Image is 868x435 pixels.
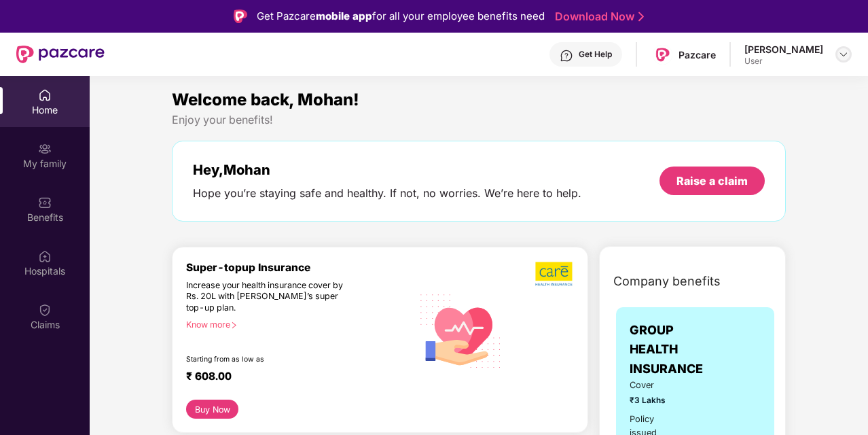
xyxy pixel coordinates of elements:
div: ₹ 608.00 [186,370,399,386]
span: right [230,321,238,329]
div: Starting from as low as [186,355,355,364]
img: svg+xml;base64,PHN2ZyBpZD0iSG9zcGl0YWxzIiB4bWxucz0iaHR0cDovL3d3dy53My5vcmcvMjAwMC9zdmciIHdpZHRoPS... [38,249,52,263]
img: svg+xml;base64,PHN2ZyBpZD0iQ2xhaW0iIHhtbG5zPSJodHRwOi8vd3d3LnczLm9yZy8yMDAwL3N2ZyIgd2lkdGg9IjIwIi... [38,303,52,317]
div: User [744,56,823,67]
img: svg+xml;base64,PHN2ZyBpZD0iRHJvcGRvd24tMzJ4MzIiIHhtbG5zPSJodHRwOi8vd3d3LnczLm9yZy8yMDAwL3N2ZyIgd2... [838,49,849,60]
span: Welcome back, Mohan! [172,90,359,109]
button: Buy Now [186,400,238,419]
strong: mobile app [316,10,372,22]
img: svg+xml;base64,PHN2ZyB4bWxucz0iaHR0cDovL3d3dy53My5vcmcvMjAwMC9zdmciIHhtbG5zOnhsaW5rPSJodHRwOi8vd3... [412,281,509,379]
span: Company benefits [613,272,721,291]
div: Enjoy your benefits! [172,113,786,127]
img: svg+xml;base64,PHN2ZyBpZD0iSGVscC0zMngzMiIgeG1sbnM9Imh0dHA6Ly93d3cudzMub3JnLzIwMDAvc3ZnIiB3aWR0aD... [560,49,573,63]
span: Cover [630,379,679,392]
img: New Pazcare Logo [16,46,105,63]
img: Pazcare_Logo.png [653,45,672,65]
div: Pazcare [679,48,716,61]
img: svg+xml;base64,PHN2ZyB3aWR0aD0iMjAiIGhlaWdodD0iMjAiIHZpZXdCb3g9IjAgMCAyMCAyMCIgZmlsbD0ibm9uZSIgeG... [38,142,52,156]
div: Get Help [579,49,612,60]
div: Get Pazcare for all your employee benefits need [257,8,545,24]
img: svg+xml;base64,PHN2ZyBpZD0iQmVuZWZpdHMiIHhtbG5zPSJodHRwOi8vd3d3LnczLm9yZy8yMDAwL3N2ZyIgd2lkdGg9Ij... [38,196,52,209]
img: Stroke [638,10,644,24]
div: Super-topup Insurance [186,261,412,274]
div: Hope you’re staying safe and healthy. If not, no worries. We’re here to help. [193,186,581,201]
div: [PERSON_NAME] [744,43,823,56]
div: Increase your health insurance cover by Rs. 20L with [PERSON_NAME]’s super top-up plan. [186,280,354,314]
span: ₹3 Lakhs [630,394,679,407]
div: Know more [186,319,404,329]
div: Hey, Mohan [193,162,581,178]
img: svg+xml;base64,PHN2ZyBpZD0iSG9tZSIgeG1sbnM9Imh0dHA6Ly93d3cudzMub3JnLzIwMDAvc3ZnIiB3aWR0aD0iMjAiIG... [38,88,52,102]
a: Download Now [555,10,640,24]
span: GROUP HEALTH INSURANCE [630,321,716,379]
img: Logo [234,10,247,23]
div: Raise a claim [676,173,748,188]
img: b5dec4f62d2307b9de63beb79f102df3.png [535,261,574,287]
